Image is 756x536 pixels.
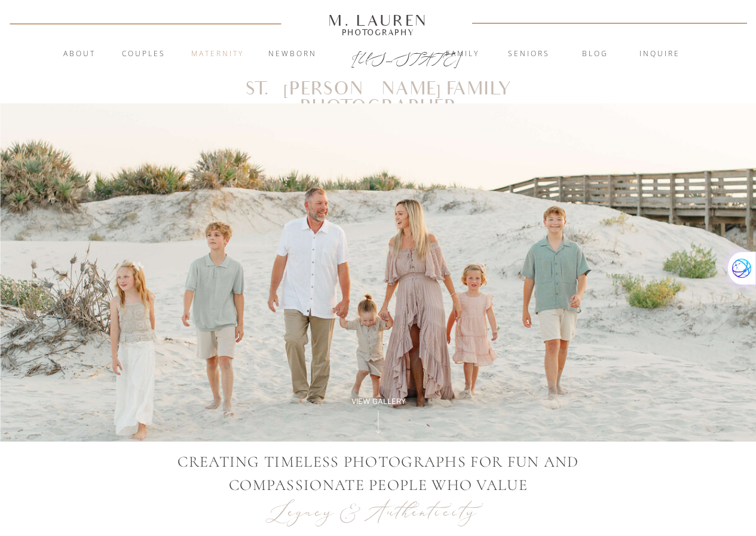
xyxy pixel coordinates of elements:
a: blog [563,48,628,60]
a: Family [430,48,495,60]
a: [US_STATE] [351,49,406,63]
a: Maternity [185,48,250,60]
a: Seniors [497,48,561,60]
a: View Gallery [338,396,420,407]
h1: St. [PERSON_NAME] Family Photographer [193,81,564,98]
a: Photography [323,29,433,35]
a: Couples [112,48,176,60]
a: About [57,48,103,60]
a: inquire [628,48,692,60]
a: M. Lauren [293,14,464,27]
p: CREATING TIMELESS PHOTOGRAPHS FOR FUN AND COMPASSIONATE PEOPLE WHO VALUE [175,450,583,497]
p: Legacy & Authenticity [270,497,488,527]
a: Newborn [261,48,325,60]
